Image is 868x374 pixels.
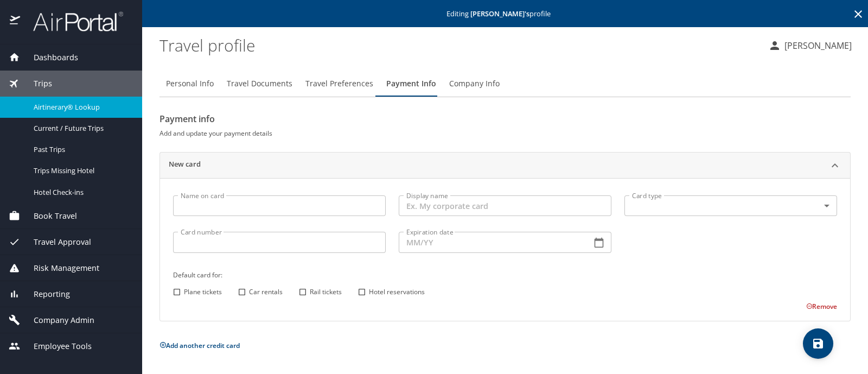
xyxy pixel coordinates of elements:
span: Hotel reservations [369,287,425,297]
span: Dashboards [20,52,78,64]
span: Trips Missing Hotel [34,166,129,176]
strong: [PERSON_NAME] 's [470,9,529,18]
span: Rail tickets [310,287,342,297]
span: Risk Management [20,262,99,274]
p: [PERSON_NAME] [781,39,852,52]
img: icon-airportal.png [10,11,21,32]
div: ​ [624,195,837,216]
img: airportal-logo.png [21,11,123,32]
h2: New card [169,159,201,172]
div: New card [160,153,850,179]
span: Car rentals [249,287,283,297]
h1: Travel profile [159,28,759,62]
span: Travel Documents [227,77,292,91]
input: Ex. My corporate card [399,195,611,216]
span: Current / Future Trips [34,123,129,134]
h6: Default card for: [173,269,837,281]
button: Remove [806,302,837,311]
button: [PERSON_NAME] [764,36,856,55]
span: Payment Info [386,77,436,91]
span: Personal Info [166,77,214,91]
span: Company Admin [20,314,94,326]
span: Travel Preferences [305,77,373,91]
h6: Add and update your payment details [159,128,851,139]
span: Book Travel [20,210,77,222]
span: Airtinerary® Lookup [34,102,129,112]
div: Profile [159,71,851,97]
span: Hotel Check-ins [34,187,129,198]
button: save [803,328,833,359]
span: Travel Approval [20,236,91,248]
h2: Payment info [159,110,851,128]
input: MM/YY [399,232,583,252]
p: Editing profile [145,10,865,17]
span: Reporting [20,288,70,300]
span: Company Info [449,77,500,91]
span: Past Trips [34,144,129,155]
span: Employee Tools [20,340,92,352]
span: Plane tickets [184,287,222,297]
span: Trips [20,78,52,90]
div: New card [160,178,850,320]
button: Add another credit card [159,341,240,350]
